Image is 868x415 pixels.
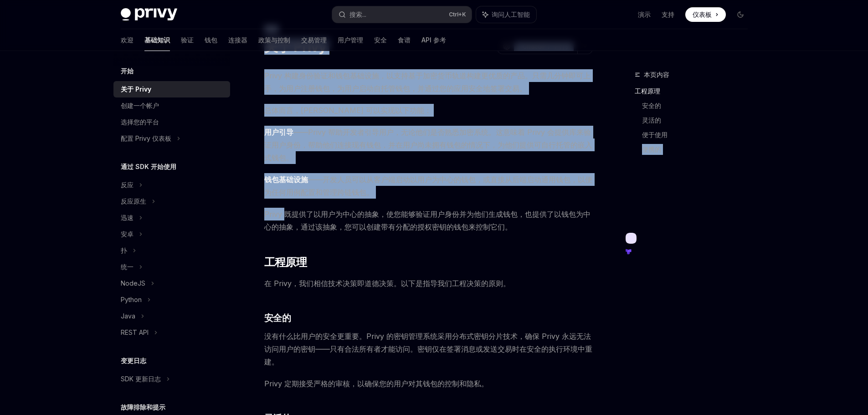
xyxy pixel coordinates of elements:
[121,134,171,142] font: 配置 Privy 仪表板
[685,7,726,22] a: 仪表板
[121,279,145,287] font: NodeJS
[421,29,446,51] a: API 参考
[144,36,170,44] font: 基础知识
[662,10,674,18] font: 支持
[642,128,755,142] a: 便于使用
[642,145,661,153] font: 便携的
[121,246,127,254] font: 扑
[205,29,217,51] a: 钱包
[121,118,159,126] font: 选择您的平台
[301,36,327,44] font: 交易管理
[662,10,674,19] a: 支持
[638,10,651,19] a: 演示
[398,36,411,44] font: 食谱
[264,256,307,269] font: 工程原理
[264,279,510,288] font: 在 Privy，我们相信技术决策即道德决策。以下是指导我们工程决策的原则。
[121,296,142,303] font: Python
[349,10,366,18] font: 搜索...
[301,29,327,51] a: 交易管理
[642,142,755,157] a: 便携的
[121,357,146,364] font: 变更日志
[113,114,230,130] a: 选择您的平台
[121,67,134,75] font: 开始
[642,116,661,124] font: 灵活的
[338,29,363,51] a: 用户管理
[398,29,411,51] a: 食谱
[121,312,135,320] font: Java
[264,128,592,162] font: ——Privy 帮助开发者引导用户，无论他们是否熟悉加密系统。这意味着 Privy 会提供库来验证用户身份，帮助他们连接现有钱包，并在用户尚未拥有钱包的情况下，为他们提供可自行托管的嵌入式钱包。
[638,10,651,18] font: 演示
[642,113,755,128] a: 灵活的
[642,98,755,113] a: 安全的
[264,175,308,184] font: 钱包基础设施
[642,102,661,109] font: 安全的
[374,29,387,51] a: 安全
[228,29,247,51] a: 连接器
[421,36,446,44] font: API 参考
[264,313,291,323] font: 安全的
[264,332,592,366] font: 没有什么比用户的安全更重要。Privy 的密钥管理系统采用分布式密钥分片技术，确保 Privy 永远无法访问用户的密钥——只有合法所有者才能访问。密钥仅在签署消息或发送交易时在安全的执行环境中重建。
[332,6,472,23] button: 搜索...Ctrl+K
[121,230,134,238] font: 安卓
[258,36,290,44] font: 政策与控制
[181,29,194,51] a: 验证
[458,11,466,18] font: +K
[635,87,660,95] font: 工程原理
[144,29,170,51] a: 基础知识
[181,36,194,44] font: 验证
[121,102,159,109] font: 创建一个帐户
[121,375,161,383] font: SDK 更新日志
[121,8,177,21] img: 深色标志
[693,10,712,18] font: 仪表板
[449,11,458,18] font: Ctrl
[121,36,134,44] font: 欢迎
[121,263,134,271] font: 统一
[121,214,134,221] font: 迅速
[644,71,669,78] font: 本页内容
[113,81,230,97] a: 关于 Privy
[264,175,592,197] font: ——开发人员可以从客户端启动以用户为中心的钱包，或直接从后端启动通用钱包，以便为任何用例配置和管理跨链钱包。
[113,97,230,114] a: 创建一个帐户
[264,128,293,137] font: 用户引导
[264,379,488,388] font: Privy 定期接受严格的审核，以确保您的用户对其钱包的控制和隐私。
[121,85,151,93] font: 关于 Privy
[338,36,363,44] font: 用户管理
[205,36,217,44] font: 钱包
[264,210,591,231] font: Privy 既提供了以用户为中心的抽象，使您能够验证用户身份并为他们生成钱包，也提供了以钱包为中心的抽象，通过该抽象，您可以创建带有分配的授权密钥的钱包来控制它们。
[121,29,134,51] a: 欢迎
[264,71,591,93] font: Privy 构建身份验证和钱包基础设施，以支持基于加密货币轨道构建更优质的产品。只需几分钟即可上手，为用户注册钱包，为用户启动自托管钱包，并通过您的应用安全地签署交易。
[121,197,146,205] font: 反应原生
[374,36,387,44] font: 安全
[121,403,165,411] font: 故障排除和提示
[642,131,668,138] font: 便于使用
[264,106,431,115] font: 总体而言，[PERSON_NAME] 可以实现以下功能：
[121,181,134,189] font: 反应
[121,163,176,170] font: 通过 SDK 开始使用
[258,29,290,51] a: 政策与控制
[635,84,755,98] a: 工程原理
[228,36,247,44] font: 连接器
[476,6,536,23] button: 询问人工智能
[733,7,748,22] button: 切换暗模式
[121,328,149,336] font: REST API
[492,10,530,18] font: 询问人工智能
